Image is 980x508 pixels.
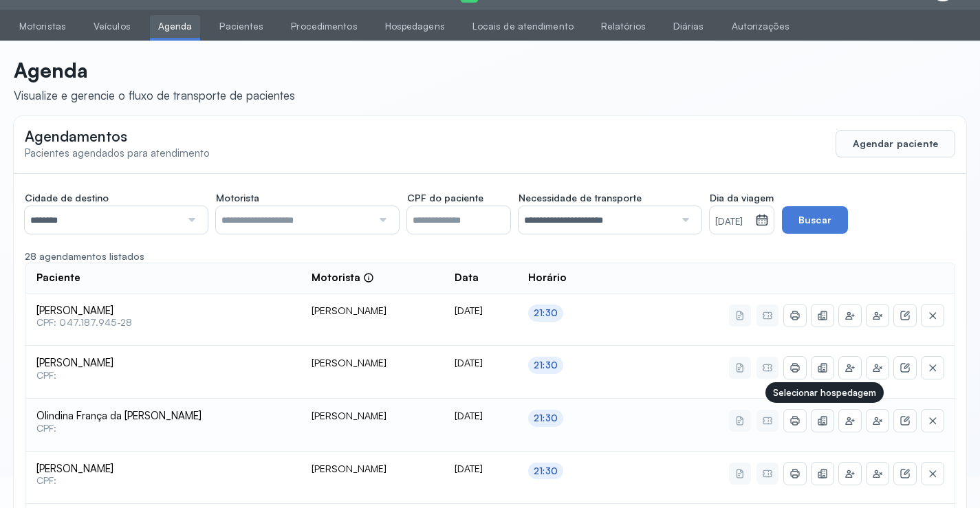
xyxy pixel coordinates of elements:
[312,410,433,422] div: [PERSON_NAME]
[782,206,848,234] button: Buscar
[519,192,642,204] span: Necessidade de transporte
[36,423,290,434] span: CPF:
[464,15,582,38] a: Locais de atendimento
[11,15,74,38] a: Motoristas
[36,305,290,318] span: [PERSON_NAME]
[283,15,365,38] a: Procedimentos
[665,15,712,38] a: Diárias
[25,192,109,204] span: Cidade de destino
[377,15,453,38] a: Hospedagens
[534,307,558,319] div: 21:30
[455,305,506,317] div: [DATE]
[312,272,374,285] div: Motorista
[216,192,259,204] span: Motorista
[25,146,210,159] span: Pacientes agendados para atendimento
[150,15,201,38] a: Agenda
[407,192,483,204] span: CPF do paciente
[593,15,654,38] a: Relatórios
[534,465,558,477] div: 21:30
[36,357,290,370] span: [PERSON_NAME]
[836,130,955,157] button: Agendar paciente
[312,463,433,475] div: [PERSON_NAME]
[211,15,272,38] a: Pacientes
[455,272,479,285] span: Data
[710,192,774,204] span: Dia da viagem
[14,58,295,82] p: Agenda
[36,463,290,476] span: [PERSON_NAME]
[534,412,558,424] div: 21:30
[312,305,433,317] div: [PERSON_NAME]
[14,88,295,102] div: Visualize e gerencie o fluxo de transporte de pacientes
[36,317,290,329] span: CPF: 047.187.945-28
[36,410,290,423] span: Olindina França da [PERSON_NAME]
[455,410,506,422] div: [DATE]
[723,15,798,38] a: Autorizações
[85,15,139,38] a: Veículos
[25,127,127,145] span: Agendamentos
[455,357,506,369] div: [DATE]
[25,250,955,263] div: 28 agendamentos listados
[528,272,567,285] span: Horário
[36,370,290,382] span: CPF:
[715,215,750,229] small: [DATE]
[36,475,290,487] span: CPF:
[312,357,433,369] div: [PERSON_NAME]
[36,272,80,285] span: Paciente
[534,360,558,371] div: 21:30
[455,463,506,475] div: [DATE]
